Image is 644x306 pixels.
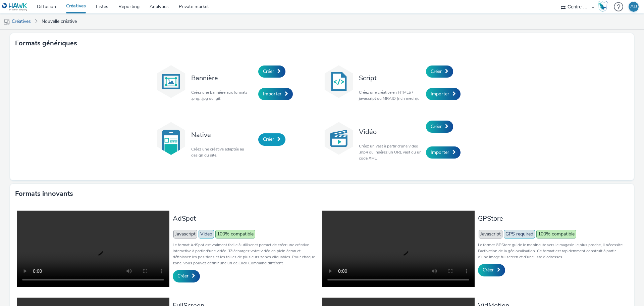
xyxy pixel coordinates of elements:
[504,230,535,238] span: GPS required
[426,121,453,133] a: Créer
[483,267,494,273] span: Créer
[38,13,80,30] a: Nouvelle créative
[359,143,423,161] p: Créez un vast à partir d'une video .mp4 ou insérez un URL vast ou un code XML.
[177,273,189,279] span: Créer
[263,68,274,75] span: Créer
[263,136,274,142] span: Créer
[154,65,188,98] img: banner.svg
[258,65,285,78] a: Créer
[630,2,637,12] div: AD
[426,65,453,78] a: Créer
[426,88,461,100] a: Importer
[191,130,255,139] h3: Native
[598,1,610,12] a: Hawk Academy
[191,89,255,101] p: Créez une bannière aux formats .png, .jpg ou .gif.
[191,74,255,83] h3: Bannière
[173,214,319,223] h3: AdSpot
[173,242,319,266] p: Le format AdSpot est vraiment facile à utiliser et permet de créer une créative interactive à par...
[478,242,624,260] p: Le format GPStore guide le mobinaute vers le magasin le plus proche, il nécessite l’activation de...
[154,122,188,155] img: native.svg
[173,270,200,282] a: Créer
[191,146,255,158] p: Créez une créative adaptée au design du site.
[431,123,442,130] span: Créer
[431,149,449,156] span: Importer
[478,264,505,276] a: Créer
[3,18,10,25] img: mobile
[478,214,624,223] h3: GPStore
[258,133,285,145] a: Créer
[263,91,281,97] span: Importer
[536,230,576,238] span: 100% compatible
[215,230,255,238] span: 100% compatible
[258,88,293,100] a: Importer
[199,230,214,238] span: Video
[15,38,77,48] h3: Formats génériques
[479,230,502,238] span: Javascript
[426,146,461,159] a: Importer
[173,230,197,238] span: Javascript
[2,3,28,11] img: undefined Logo
[431,91,449,97] span: Importer
[359,127,423,136] h3: Vidéo
[359,89,423,101] p: Créez une créative en HTML5 / javascript ou MRAID (rich media).
[15,189,73,199] h3: Formats innovants
[431,68,442,75] span: Créer
[322,65,356,98] img: code.svg
[359,74,423,83] h3: Script
[322,122,356,155] img: video.svg
[598,1,608,12] img: Hawk Academy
